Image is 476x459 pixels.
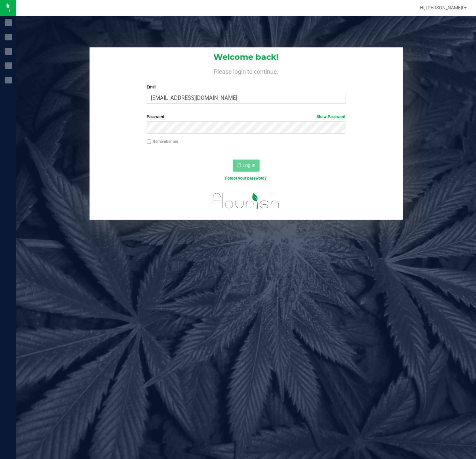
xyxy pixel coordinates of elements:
button: Log In [233,160,260,172]
span: Password [147,114,164,119]
span: Log In [243,163,256,168]
span: Hi, [PERSON_NAME]! [420,5,463,10]
label: Remember me [147,139,178,145]
a: Show Password [317,114,345,119]
h1: Welcome back! [90,53,403,61]
label: Email [147,84,345,90]
img: flourish_logo.svg [207,188,285,213]
input: Remember me [147,140,151,144]
a: Forgot your password? [225,176,267,181]
h4: Please login to continue. [90,67,403,75]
